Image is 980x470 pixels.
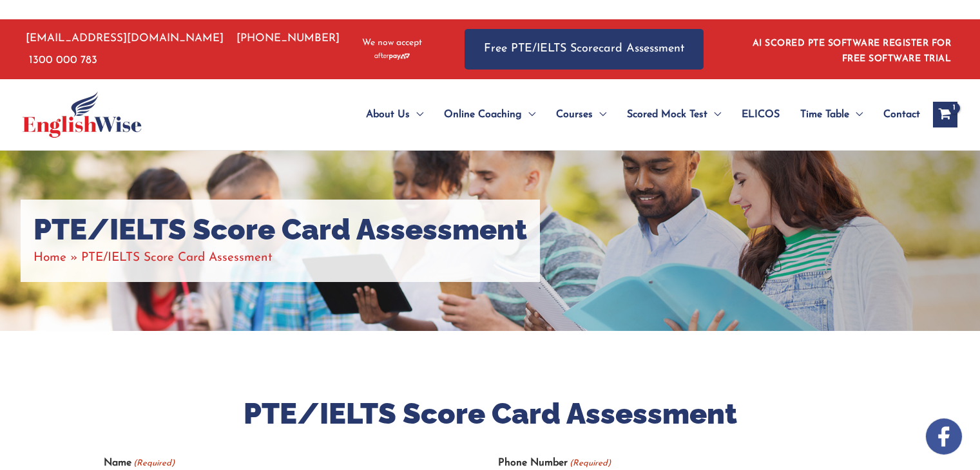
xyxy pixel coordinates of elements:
a: Time TableMenu Toggle [790,92,873,137]
aside: Header Widget 1 [745,28,957,70]
img: white-facebook.png [926,418,962,455]
a: AI SCORED PTE SOFTWARE REGISTER FOR FREE SOFTWARE TRIAL [753,39,952,64]
span: We now accept [362,37,422,50]
a: Home [34,252,66,264]
h1: PTE/IELTS Score Card Assessment [34,212,527,247]
span: Menu Toggle [522,92,535,137]
span: Scored Mock Test [627,92,707,137]
span: Contact [883,92,920,137]
span: Time Table [800,92,849,137]
a: About UsMenu Toggle [356,92,434,137]
a: CoursesMenu Toggle [546,92,617,137]
a: ELICOS [731,92,790,137]
span: PTE/IELTS Score Card Assessment [81,252,273,264]
a: Free PTE/IELTS Scorecard Assessment [465,29,704,70]
a: Online CoachingMenu Toggle [434,92,546,137]
span: Menu Toggle [593,92,606,137]
span: Menu Toggle [849,92,863,137]
a: [PHONE_NUMBER] [236,33,340,44]
span: Menu Toggle [410,92,423,137]
nav: Site Navigation: Main Menu [335,92,920,137]
img: Afterpay-Logo [374,53,410,60]
a: [EMAIL_ADDRESS][DOMAIN_NAME] [23,33,224,44]
a: Contact [873,92,920,137]
nav: Breadcrumbs [34,247,527,268]
span: Menu Toggle [707,92,721,137]
h2: PTE/IELTS Score Card Assessment [104,395,877,433]
a: 1300 000 783 [29,55,97,66]
span: About Us [366,92,410,137]
img: cropped-ew-logo [23,91,142,138]
a: View Shopping Cart, 1 items [933,102,957,127]
span: Online Coaching [444,92,522,137]
a: Scored Mock TestMenu Toggle [617,92,731,137]
span: Courses [556,92,593,137]
span: ELICOS [742,92,780,137]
